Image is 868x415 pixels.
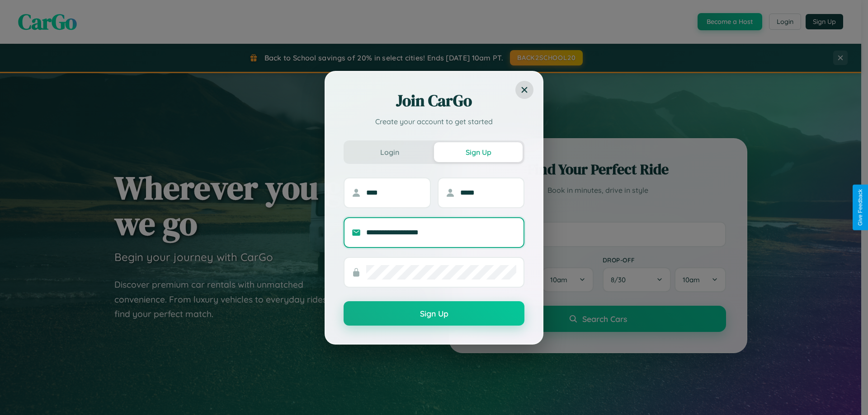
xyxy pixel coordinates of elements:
button: Login [345,142,434,162]
button: Sign Up [344,301,524,326]
button: Sign Up [434,142,523,162]
div: Give Feedback [857,189,863,226]
h2: Join CarGo [344,90,524,112]
p: Create your account to get started [344,116,524,127]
